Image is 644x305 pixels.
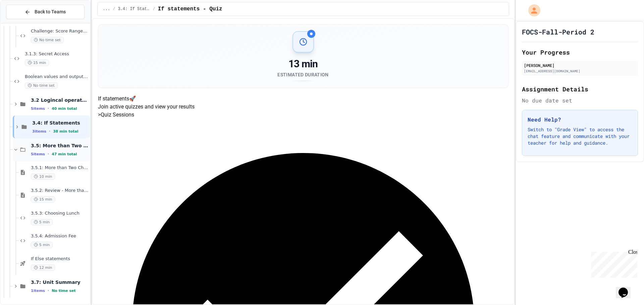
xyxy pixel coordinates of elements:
span: 3.2 Logincal operators [31,97,89,103]
h5: > Quiz Sessions [98,111,508,119]
h2: Your Progress [522,48,638,57]
span: • [48,106,49,111]
span: 12 min [31,264,55,271]
span: Boolean values and output review [25,74,89,80]
span: If statements - Quiz [158,5,222,13]
h3: Need Help? [528,116,632,124]
div: No due date set [522,96,638,104]
div: My Account [521,3,542,18]
span: • [48,151,49,157]
span: 1 items [31,289,45,293]
span: / [113,6,115,12]
span: • [48,288,49,293]
span: 3.5.4: Admission Fee [31,233,89,239]
div: [EMAIL_ADDRESS][DOMAIN_NAME] [524,69,636,74]
span: 10 min [31,173,55,180]
div: 13 min [277,58,328,70]
div: Chat with us now!Close [3,3,46,43]
span: 15 min [25,60,49,66]
span: 3.4: If Statements [118,6,150,12]
span: 3.1.3: Secret Access [25,51,89,57]
iframe: chat widget [616,278,637,298]
span: Back to Teams [35,8,66,15]
span: Challenge: Score Range Checker [31,28,89,34]
span: 5 min [31,242,53,248]
p: Join active quizzes and view your results [98,103,508,111]
span: / [153,6,155,12]
span: 15 min [31,196,55,203]
span: No time set [25,82,58,89]
h1: FOCS-Fall-Period 2 [522,27,594,36]
span: No time set [31,37,64,43]
button: Back to Teams [6,5,85,19]
div: Estimated Duration [277,71,328,78]
p: Switch to "Grade View" to access the chat feature and communicate with your teacher for help and ... [528,126,632,146]
span: 5 min [31,219,53,225]
span: • [49,129,50,134]
h2: Assignment Details [522,84,638,94]
span: 40 min total [52,106,77,111]
span: 38 min total [53,129,78,134]
span: 5 items [31,106,45,111]
span: ... [103,6,110,12]
span: 3.4: If Statements [32,120,89,126]
span: If Else statements [31,256,89,262]
span: 5 items [31,152,45,156]
span: 47 min total [52,152,77,156]
span: 3.5.3: Choosing Lunch [31,211,89,216]
span: 3 items [32,129,46,134]
span: 3.5.2: Review - More than Two Choices [31,188,89,194]
span: 3.5.1: More than Two Choices [31,165,89,171]
h4: If statements 🚀 [98,95,508,103]
span: 3.5: More than Two Choices [31,143,89,149]
iframe: chat widget [588,249,637,278]
span: No time set [52,289,76,293]
div: [PERSON_NAME] [524,62,636,68]
span: 3.7: Unit Summary [31,279,89,285]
